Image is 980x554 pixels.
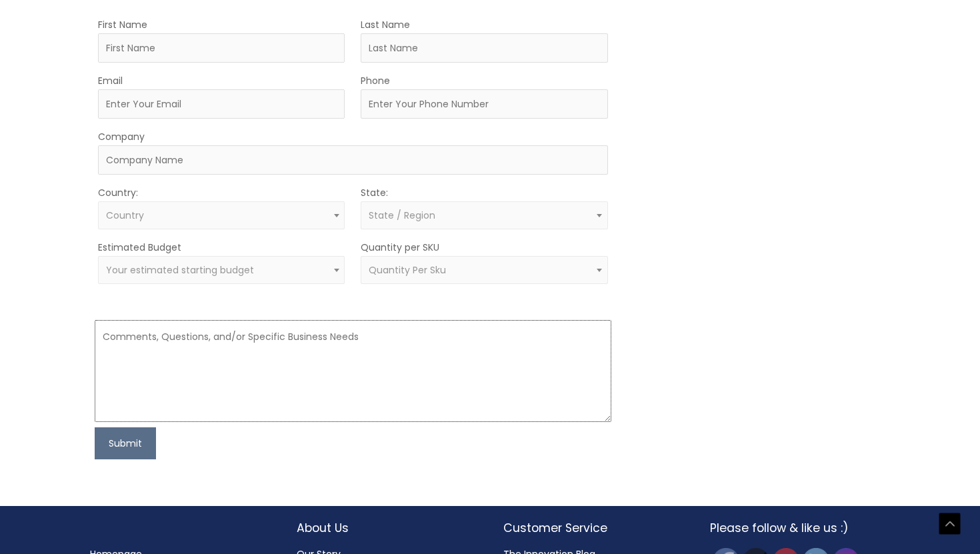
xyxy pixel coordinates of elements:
span: Quantity Per Sku [369,263,446,277]
h2: Please follow & like us :) [710,519,890,537]
label: First Name [98,16,147,33]
label: Phone [361,72,390,89]
input: First Name [98,33,345,63]
span: Country [106,209,144,222]
span: State / Region [369,209,435,222]
input: Enter Your Email [98,89,345,119]
label: State: [361,184,388,201]
label: Last Name [361,16,410,33]
input: Enter Your Phone Number [361,89,607,119]
label: Quantity per SKU [361,239,439,256]
button: Submit [95,427,156,459]
input: Company Name [98,145,607,175]
label: Country: [98,184,138,201]
input: Last Name [361,33,607,63]
span: Your estimated starting budget [106,263,254,277]
label: Email [98,72,123,89]
label: Company [98,128,145,145]
label: Estimated Budget [98,239,181,256]
h2: About Us [297,519,477,537]
h2: Customer Service [503,519,683,537]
